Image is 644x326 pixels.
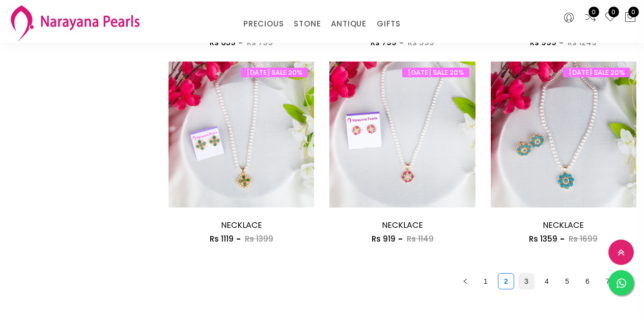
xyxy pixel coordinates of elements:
a: NECKLACE [221,219,262,231]
li: 6 [579,273,596,289]
span: [DATE] SALE 20% [402,68,469,77]
span: [DATE] SALE 20% [241,68,308,77]
a: 2 [498,274,514,289]
a: 3 [519,274,534,289]
a: ANTIQUE [331,16,367,32]
a: STONE [294,16,321,32]
span: Rs 1119 [210,233,234,244]
span: Rs 1699 [569,233,598,244]
a: 4 [539,274,554,289]
li: Previous Page [457,273,473,289]
span: 0 [628,7,639,17]
span: Rs 1399 [245,233,273,244]
a: NECKLACE [382,219,423,231]
a: PRECIOUS [243,16,284,32]
a: 5 [559,274,575,289]
li: 3 [518,273,535,289]
span: [DATE] SALE 20% [563,68,630,77]
li: 1 [478,273,494,289]
span: 0 [608,7,619,17]
button: 0 [624,11,636,24]
span: Rs 919 [372,233,396,244]
span: Rs 1149 [407,233,434,244]
a: NECKLACE [543,219,584,231]
li: 5 [559,273,575,289]
button: left [457,273,473,289]
a: GIFTS [377,16,401,32]
span: 0 [589,7,599,17]
span: Rs 1359 [529,233,557,244]
a: 1 [478,274,493,289]
span: left [462,278,468,284]
li: 7 [600,273,616,289]
a: 0 [604,11,617,24]
a: 6 [580,274,595,289]
a: 7 [600,274,615,289]
a: 0 [584,11,597,24]
li: 4 [539,273,555,289]
li: 2 [498,273,514,289]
